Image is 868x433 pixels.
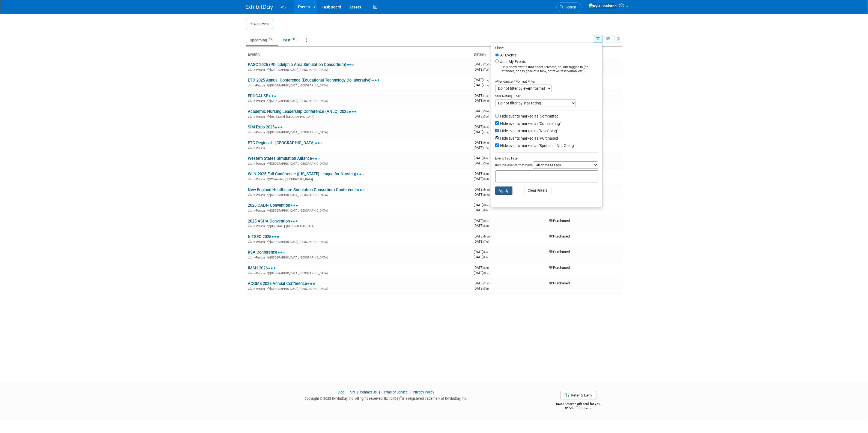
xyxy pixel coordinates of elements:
span: [DATE] [474,161,489,165]
a: PASC 2025 (Philadelphia Area Simulation Consortium) [248,62,355,67]
span: Purchased [549,250,570,254]
a: Sort by Start Date [484,52,487,56]
a: ETC 2025 Annual Conference (Educational Technology Collaborative) [248,78,380,83]
span: [DATE] [474,250,490,254]
span: Search [564,5,576,9]
span: In-Person [253,131,267,134]
a: ETC Regional - [GEOGRAPHIC_DATA] [248,140,323,145]
label: Hide events marked as 'Committed' [499,113,559,119]
span: (Mon) [484,193,491,196]
span: (Sun) [484,115,490,118]
span: - [489,156,490,160]
span: | [356,390,359,394]
div: [GEOGRAPHIC_DATA], [GEOGRAPHIC_DATA] [248,98,470,103]
a: Upcoming15 [246,35,278,45]
span: (Sat) [484,266,489,269]
span: [DATE] [474,219,492,223]
span: [DATE] [474,78,491,82]
span: (Thu) [484,282,490,285]
sup: ® [400,396,402,399]
span: [DATE] [474,224,489,228]
span: (Fri) [484,157,488,160]
div: Event Tag Filter: [495,155,598,161]
span: (Wed) [484,272,491,275]
span: In-Person [253,209,267,212]
div: Waukesha, [GEOGRAPHIC_DATA] [248,177,470,181]
span: - [491,234,492,238]
img: In-Person Event [248,131,252,133]
span: (Tue) [484,63,490,66]
span: [DATE] [474,255,488,259]
span: (Tue) [484,68,490,71]
span: (Sat) [484,224,489,227]
span: (Tue) [484,94,490,97]
span: (Tue) [484,79,490,82]
div: [GEOGRAPHIC_DATA], [GEOGRAPHIC_DATA] [248,161,470,166]
span: In-Person [253,115,267,119]
span: - [490,172,491,176]
th: Dates [472,50,547,59]
span: Purchased [549,266,570,270]
div: [GEOGRAPHIC_DATA], [GEOGRAPHIC_DATA] [248,130,470,134]
a: Terms of Service [382,390,408,394]
button: Apply [495,187,513,195]
img: In-Person Event [248,209,252,212]
span: In-Person [253,256,267,259]
span: In-Person [253,68,267,72]
img: In-Person Event [248,68,252,71]
img: In-Person Event [248,115,252,118]
div: [GEOGRAPHIC_DATA], [GEOGRAPHIC_DATA] [248,271,470,275]
a: API [350,390,355,394]
span: - [490,78,491,82]
span: [DATE] [474,156,490,160]
span: (Sat) [484,162,489,165]
a: Refer & Earn [560,391,596,399]
div: [GEOGRAPHIC_DATA], [GEOGRAPHIC_DATA] [248,67,470,72]
div: Show: [495,44,598,51]
span: [DATE] [474,146,490,150]
span: (Sat) [484,110,489,113]
span: | [378,390,381,394]
span: [DATE] [474,193,491,197]
span: [DATE] [474,62,491,66]
span: In-Person [253,178,267,181]
span: [DATE] [474,208,488,212]
div: [GEOGRAPHIC_DATA], [GEOGRAPHIC_DATA] [248,255,470,259]
span: - [490,266,491,270]
a: EDUCAUSE [248,94,277,98]
img: In-Person Event [248,256,252,258]
a: I/ITSEC 2025 [248,234,280,239]
span: In-Person [253,146,267,150]
span: (Mon) [484,188,491,191]
a: Past98 [279,35,301,45]
span: (Tue) [484,131,490,134]
span: [DATE] [474,203,492,207]
div: [GEOGRAPHIC_DATA], [GEOGRAPHIC_DATA] [248,286,470,291]
img: ExhibitDay [246,5,273,10]
img: In-Person Event [248,224,252,227]
label: Just My Events [499,59,526,64]
span: [DATE] [474,67,490,71]
a: Western States Simulation Alliance [248,156,320,161]
span: [DATE] [474,281,491,285]
label: Hide events marked as 'Purchased' [499,136,559,141]
span: 98 [291,37,297,41]
span: [DATE] [474,98,491,103]
div: Only show events that either I created, or I am tagged in (as attendee, or assignee of a task, or... [495,65,598,73]
img: In-Person Event [248,84,252,86]
span: (Sun) [484,125,490,128]
span: (Wed) [484,204,491,207]
th: Event [246,50,472,59]
span: In-Person [253,193,267,197]
span: - [490,281,491,285]
span: In-Person [253,240,267,244]
span: In-Person [253,84,267,87]
div: Include events that have [495,161,598,170]
span: [DATE] [474,109,491,113]
a: Privacy Policy [413,390,434,394]
img: In-Person Event [248,99,252,102]
span: [DATE] [474,234,492,238]
span: (Fri) [484,209,488,212]
img: In-Person Event [248,287,252,290]
span: [DATE] [474,239,490,243]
